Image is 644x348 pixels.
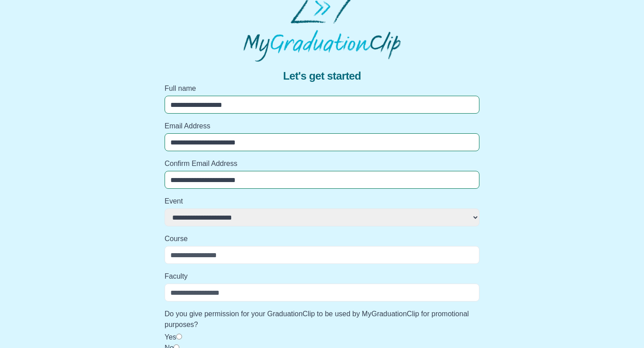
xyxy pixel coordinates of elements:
[165,196,479,207] label: Event
[165,309,479,330] label: Do you give permission for your GraduationClip to be used by MyGraduationClip for promotional pur...
[165,333,176,341] label: Yes
[165,233,479,244] label: Course
[165,83,479,94] label: Full name
[165,271,479,282] label: Faculty
[283,69,361,83] span: Let's get started
[165,158,479,169] label: Confirm Email Address
[165,121,479,132] label: Email Address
